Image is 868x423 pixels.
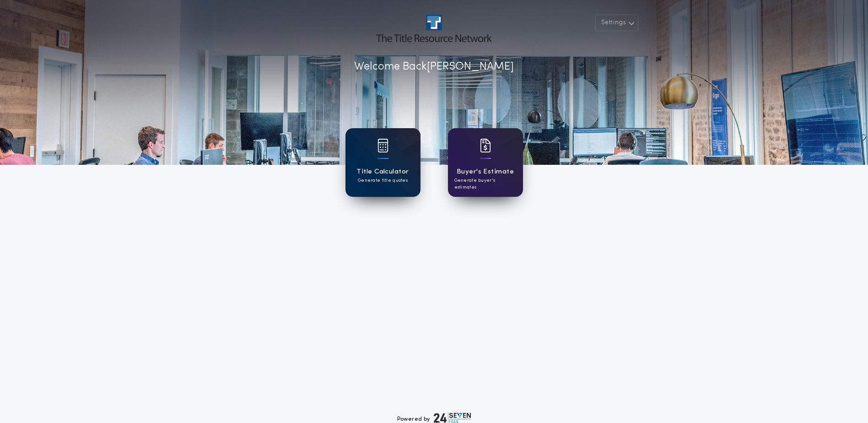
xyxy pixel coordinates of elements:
button: Settings [595,15,638,31]
p: Generate buyer's estimates [454,177,517,191]
img: card icon [480,139,491,152]
img: card icon [377,139,388,152]
h1: Title Calculator [356,167,409,177]
img: account-logo [376,15,491,42]
h1: Buyer's Estimate [457,167,514,177]
a: card iconBuyer's EstimateGenerate buyer's estimates [448,128,523,197]
p: Welcome Back [PERSON_NAME] [354,59,514,75]
p: Generate title quotes [358,177,408,184]
a: card iconTitle CalculatorGenerate title quotes [345,128,421,197]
